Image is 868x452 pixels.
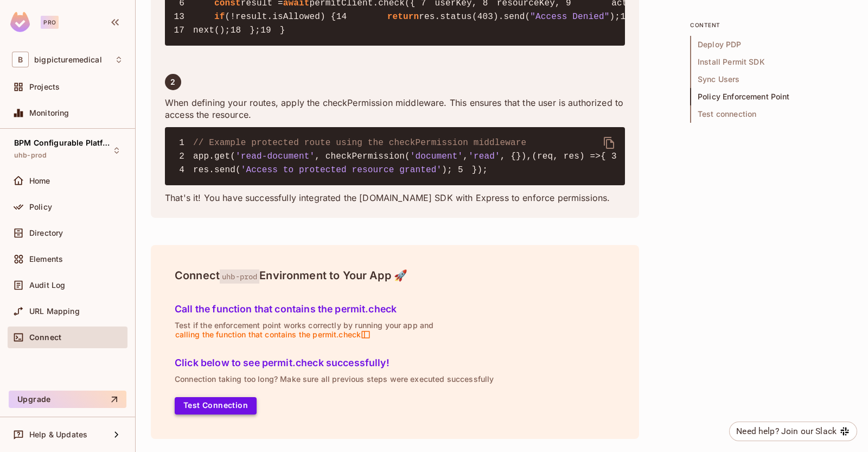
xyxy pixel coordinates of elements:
span: // Example protected route using the checkPermission middleware [193,138,526,148]
span: BPM Configurable Platform [14,139,112,147]
span: Workspace: bigpicturemedical [34,55,102,64]
span: (!result.isAllowed) { [225,12,336,22]
p: Connection taking too long? Make sure all previous steps were executed successfully [175,375,615,384]
h5: Call the function that contains the permit.check [175,304,615,315]
span: 4 [174,164,193,177]
div: Pro [41,16,59,29]
img: SReyMgAAAABJRU5ErkJggg== [10,12,30,32]
p: content [690,21,853,29]
p: When defining your routes, apply the checkPermission middleware. This ensures that the user is au... [165,97,625,121]
span: ); [609,12,620,22]
span: 2 [170,78,175,86]
span: return [387,12,419,22]
span: Home [29,177,50,185]
span: 2 [174,150,193,163]
span: Sync Users [690,71,853,88]
h5: Click below to see permit.check successfully! [175,357,615,368]
span: 14 [336,10,355,23]
span: , {}), [500,152,532,161]
span: { [601,152,606,161]
span: Test connection [690,105,853,123]
code: }); [174,138,763,175]
span: Deploy PDP [690,36,853,53]
span: if [214,12,225,22]
h4: Connect Environment to Your App 🚀 [175,269,615,282]
span: 13 [174,10,193,23]
span: Policy Enforcement Point [690,88,853,105]
span: URL Mapping [29,307,80,316]
span: uhb-prod [14,151,47,160]
span: 'Access to protected resource granted' [241,165,442,175]
p: Test if the enforcement point works correctly by running your app and [175,321,615,340]
span: Monitoring [29,109,69,117]
span: Help & Updates [29,430,87,439]
span: 19 [260,24,280,37]
span: 5 [452,164,472,177]
button: delete [596,130,622,156]
span: , [463,152,468,161]
span: res.status( [419,12,477,22]
span: Connect [29,333,61,342]
span: Install Permit SDK [690,53,853,71]
span: app.get( [193,152,235,161]
span: 15 [620,10,640,23]
span: Policy [29,203,52,211]
span: Projects [29,83,60,91]
div: Need help? Join our Slack [736,425,837,438]
span: uhb-prod [220,269,259,284]
span: 'read-document' [235,152,315,161]
span: , checkPermission( [315,152,410,161]
span: 403 [477,12,493,22]
span: "Access Denied" [530,12,609,22]
span: 'read' [468,152,500,161]
span: ); [442,165,452,175]
span: 1 [174,136,193,149]
span: ( [532,152,537,161]
span: ).send( [493,12,530,22]
p: That's it! You have successfully integrated the [DOMAIN_NAME] SDK with Express to enforce permiss... [165,192,625,204]
span: Audit Log [29,281,65,290]
span: calling the function that contains the permit.check [175,330,371,340]
span: 'document' [410,152,463,161]
span: Directory [29,229,63,237]
span: 18 [230,24,250,37]
button: Upgrade [9,391,126,408]
span: 17 [174,24,193,37]
span: req, res [537,152,579,161]
span: Elements [29,255,63,263]
span: B [12,52,29,67]
button: Test Connection [175,397,257,415]
span: ) => [579,152,601,161]
span: res.send( [193,165,241,175]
